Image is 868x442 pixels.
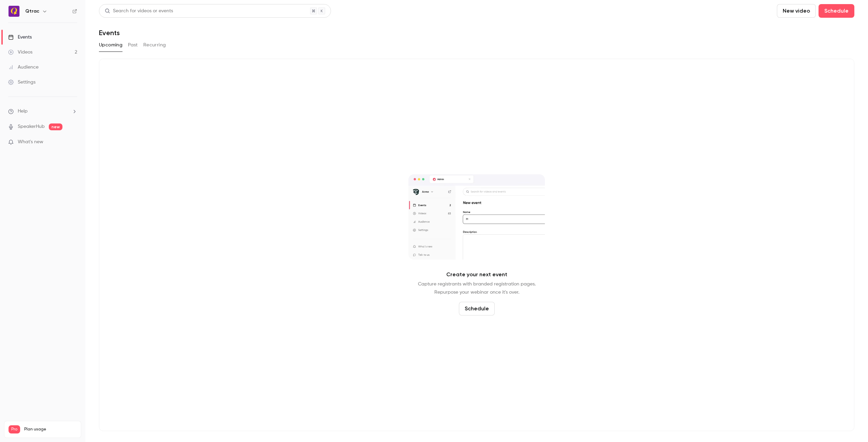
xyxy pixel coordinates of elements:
span: What's new [18,138,43,146]
button: Schedule [459,302,495,315]
button: Upcoming [99,40,122,50]
span: Help [18,108,28,115]
button: Past [128,40,138,50]
img: Qtrac [9,6,19,17]
li: help-dropdown-opener [8,108,77,115]
div: Videos [8,49,32,56]
p: Capture registrants with branded registration pages. Repurpose your webinar once it's over. [418,280,536,296]
div: Search for videos or events [105,8,173,15]
iframe: Noticeable Trigger [69,139,77,145]
span: Pro [9,425,20,433]
button: New video [777,4,816,18]
h6: Qtrac [25,8,39,15]
div: Events [8,34,32,41]
button: Schedule [819,4,854,18]
button: Recurring [143,40,166,50]
div: Settings [8,79,35,86]
p: Create your next event [446,270,507,279]
h1: Events [99,29,120,37]
span: Plan usage [24,427,77,432]
span: new [49,123,62,130]
a: SpeakerHub [18,123,45,130]
div: Audience [8,64,39,71]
